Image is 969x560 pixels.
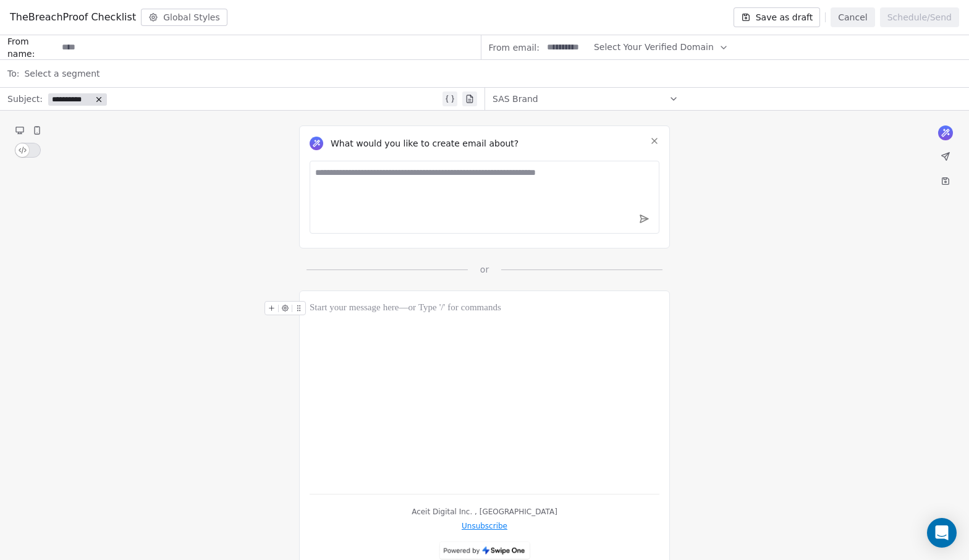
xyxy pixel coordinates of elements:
[141,9,227,26] button: Global Styles
[10,10,136,25] span: TheBreachProof Checklist
[927,518,957,548] div: Open Intercom Messenger
[7,35,57,60] span: From name:
[734,7,821,27] button: Save as draft
[331,137,518,150] span: What would you like to create email about?
[493,93,538,105] span: SAS Brand
[880,7,959,27] button: Schedule/Send
[7,67,19,80] span: To:
[489,41,540,54] span: From email:
[594,41,714,54] span: Select Your Verified Domain
[480,263,489,276] span: or
[24,67,99,80] span: Select a segment
[7,93,43,109] span: Subject:
[831,7,874,27] button: Cancel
